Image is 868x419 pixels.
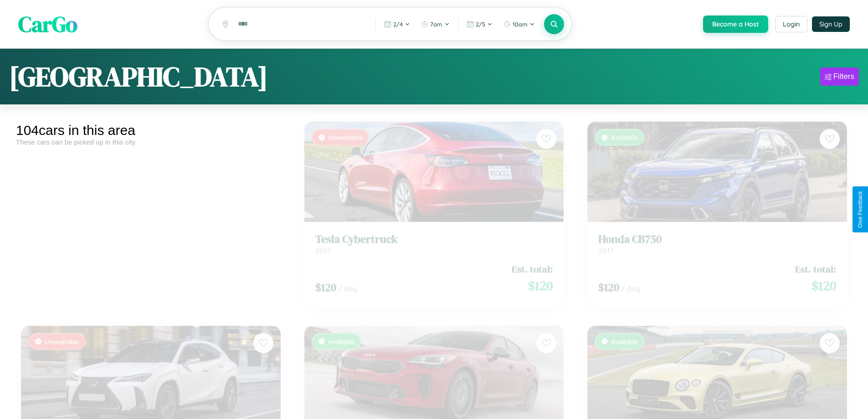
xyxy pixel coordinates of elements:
[416,17,454,31] button: 7am
[513,21,528,28] span: 10am
[499,17,539,31] button: 10am
[812,16,850,32] button: Sign Up
[9,58,268,95] h1: [GEOGRAPHIC_DATA]
[16,123,286,138] div: 104 cars in this area
[598,273,619,288] span: $ 120
[598,239,613,248] span: 2017
[476,21,485,28] span: 2 / 5
[328,331,355,338] span: Available
[703,16,768,33] button: Become a Host
[328,126,363,134] span: Unavailable
[857,191,863,228] div: Give Feedback
[820,67,859,86] button: Filters
[621,277,640,286] span: / day
[775,16,807,32] button: Login
[462,17,497,31] button: 2/5
[315,239,330,248] span: 2017
[611,331,638,338] span: Available
[528,269,553,288] span: $ 120
[833,72,854,81] div: Filters
[16,138,286,146] div: These cars can be picked up in this city.
[380,17,415,31] button: 2/4
[611,126,638,134] span: Available
[795,255,836,269] span: Est. total:
[812,269,836,288] span: $ 120
[315,273,336,288] span: $ 120
[315,226,553,239] h3: Tesla Cybertruck
[430,21,442,28] span: 7am
[18,9,77,39] span: CarGo
[598,226,836,239] h3: Honda CB750
[338,277,357,286] span: / day
[598,226,836,248] a: Honda CB7502017
[315,226,553,248] a: Tesla Cybertruck2017
[512,255,553,269] span: Est. total:
[45,331,79,338] span: Unavailable
[393,21,403,28] span: 2 / 4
